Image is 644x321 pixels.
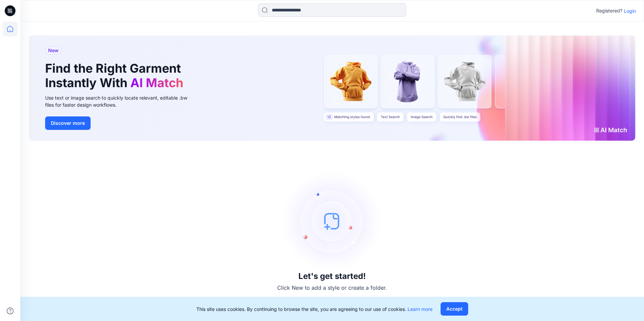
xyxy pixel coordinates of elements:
button: Accept [441,302,468,316]
p: This site uses cookies. By continuing to browse the site, you are agreeing to our use of cookies. [196,306,432,313]
p: Click New to add a style or create a folder. [277,284,387,292]
span: New [48,46,59,55]
span: AI Match [130,75,183,90]
h3: Let's get started! [298,272,366,281]
img: empty-state-image.svg [282,171,383,272]
h1: Find the Right Garment Instantly With [45,61,187,90]
div: Use text or image search to quickly locate relevant, editable .bw files for faster design workflows. [45,94,197,108]
button: Discover more [45,116,91,130]
p: Registered? [596,7,622,15]
p: Login [624,7,636,14]
a: Learn more [408,306,432,312]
